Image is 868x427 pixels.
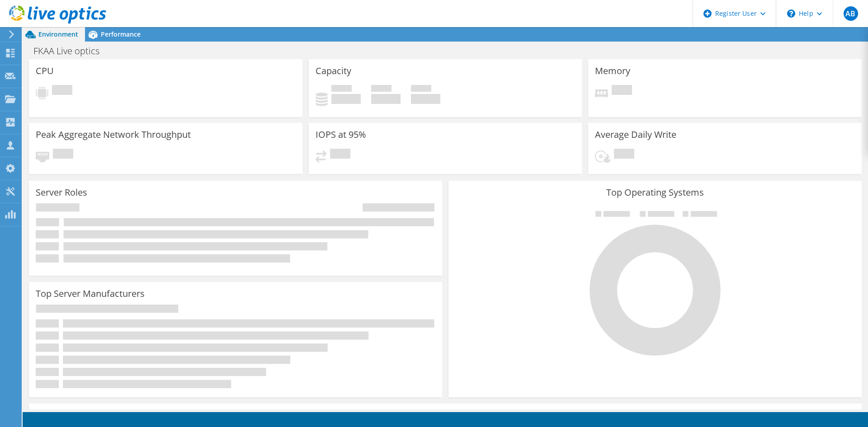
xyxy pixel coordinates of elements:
[53,149,73,161] span: Pending
[411,94,440,104] h4: 0 GiB
[595,130,676,140] h3: Average Daily Write
[612,85,632,97] span: Pending
[844,6,858,21] span: AB
[455,188,855,197] h3: Top Operating Systems
[316,66,351,76] h3: Capacity
[316,130,366,140] h3: IOPS at 95%
[331,94,361,104] h4: 0 GiB
[614,149,634,161] span: Pending
[371,94,401,104] h4: 0 GiB
[787,9,795,18] svg: \n
[101,30,141,38] span: Performance
[36,130,191,140] h3: Peak Aggregate Network Throughput
[36,188,87,197] h3: Server Roles
[411,85,431,94] span: Total
[331,85,352,94] span: Used
[29,46,113,56] h1: FKAA Live optics
[36,66,54,76] h3: CPU
[330,149,350,161] span: Pending
[595,66,630,76] h3: Memory
[371,85,392,94] span: Free
[36,289,145,299] h3: Top Server Manufacturers
[52,85,72,97] span: Pending
[38,30,78,38] span: Environment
